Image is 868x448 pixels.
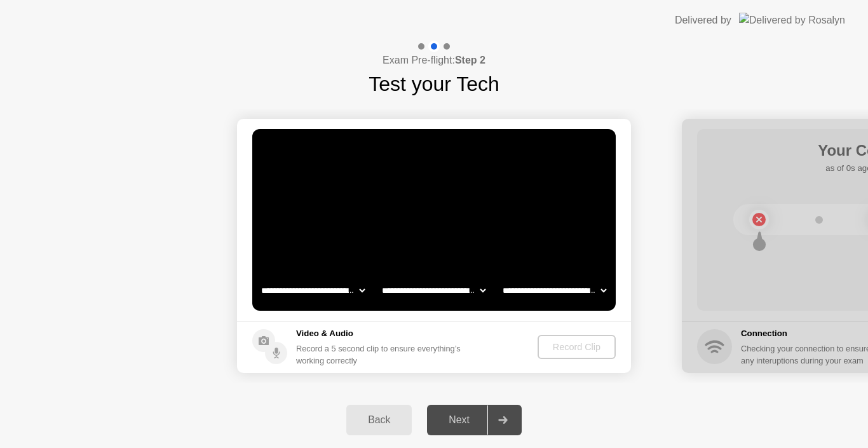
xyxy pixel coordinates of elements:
div: Next [431,414,487,426]
h5: Video & Audio [296,327,466,340]
div: Record a 5 second clip to ensure everything’s working correctly [296,343,466,367]
select: Available microphones [500,278,609,303]
button: Record Clip [538,335,616,359]
h1: Test your Tech [369,69,499,99]
div: Record Clip [543,342,611,352]
b: Step 2 [455,55,485,65]
button: Back [346,405,412,435]
img: Delivered by Rosalyn [739,13,845,27]
select: Available cameras [259,278,367,303]
div: Back [350,414,408,426]
div: Delivered by [675,13,731,28]
button: Next [427,405,522,435]
select: Available speakers [379,278,488,303]
h4: Exam Pre-flight: [383,53,485,68]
